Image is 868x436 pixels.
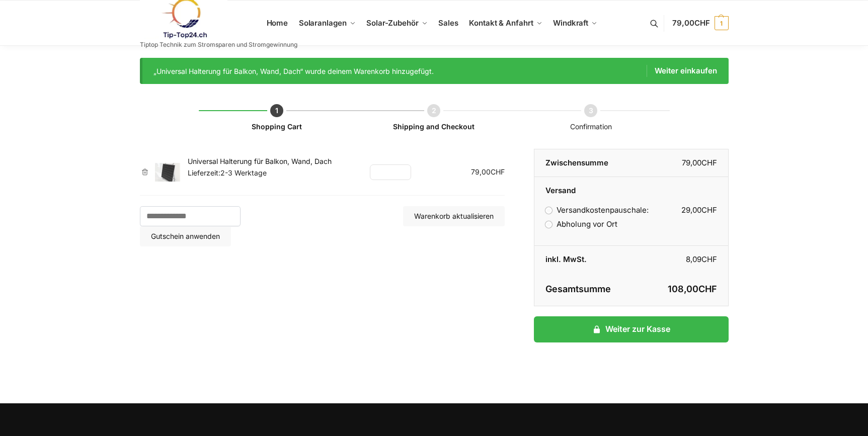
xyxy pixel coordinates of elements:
[366,18,419,28] span: Solar-Zubehör
[384,166,397,179] input: Produktmenge
[549,1,602,46] a: Windkraft
[465,1,546,46] a: Kontakt & Anfahrt
[672,8,728,38] a: 79,00CHF 1
[140,226,231,246] button: Gutschein anwenden
[188,157,332,165] a: Universal Halterung für Balkon, Wand, Dach
[570,122,612,131] span: Confirmation
[188,168,267,177] span: Lieferzeit:
[153,65,717,77] div: „Universal Halterung für Balkon, Wand, Dach“ wurde deinem Warenkorb hinzugefügt.
[252,122,302,131] a: Shopping Cart
[694,18,710,28] span: CHF
[294,1,359,46] a: Solaranlagen
[668,284,717,294] bdi: 108,00
[299,18,347,28] span: Solaranlagen
[534,246,631,273] th: inkl. MwSt.
[140,42,297,48] p: Tiptop Technik zum Stromsparen und Stromgewinnung
[438,18,458,28] span: Sales
[672,18,709,28] span: 79,00
[681,205,717,215] bdi: 29,00
[545,219,617,229] label: Abholung vor Ort
[647,65,717,77] a: Weiter einkaufen
[534,149,631,177] th: Zwischensumme
[698,284,717,294] span: CHF
[140,168,150,176] a: Universal Halterung für Balkon, Wand, Dach aus dem Warenkorb entfernen
[220,168,267,177] span: 2-3 Werktage
[545,205,648,215] label: Versandkostenpauschale:
[715,16,729,30] span: 1
[701,205,717,215] span: CHF
[701,254,717,264] span: CHF
[553,18,588,28] span: Windkraft
[701,158,717,167] span: CHF
[393,122,475,131] a: Shipping and Checkout
[469,18,533,28] span: Kontakt & Anfahrt
[362,1,432,46] a: Solar-Zubehör
[434,1,462,46] a: Sales
[534,177,728,197] th: Versand
[534,316,728,342] a: Weiter zur Kasse
[491,167,505,176] span: CHF
[471,167,505,176] bdi: 79,00
[403,206,505,226] button: Warenkorb aktualisieren
[534,273,631,306] th: Gesamtsumme
[682,158,717,167] bdi: 79,00
[686,254,717,264] bdi: 8,09
[155,163,180,182] img: Warenkorb 1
